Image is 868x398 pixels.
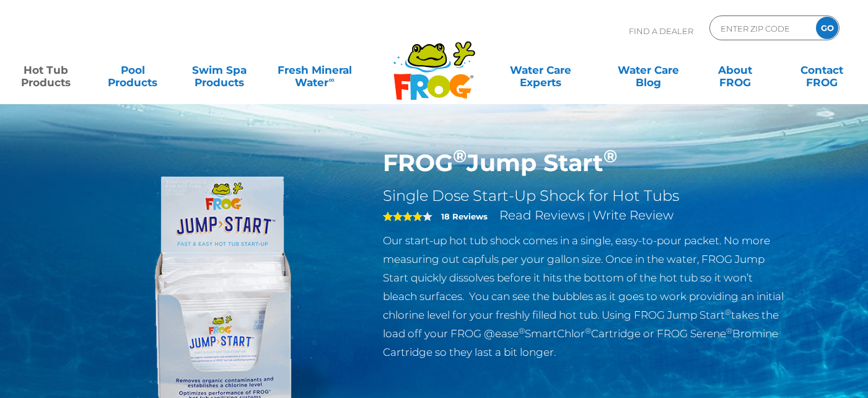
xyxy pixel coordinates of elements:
sup: ® [726,326,732,335]
a: Read Reviews [499,208,585,223]
h2: Single Dose Start-Up Shock for Hot Tubs [383,187,787,205]
h1: FROG Jump Start [383,149,787,177]
p: Find A Dealer [629,15,693,46]
a: Write Review [593,208,673,223]
sup: ® [725,307,731,317]
p: Our start-up hot tub shock comes in a single, easy-to-pour packet. No more measuring out capfuls ... [383,231,787,361]
a: Fresh MineralWater∞ [273,58,357,82]
a: Hot TubProducts [12,58,80,82]
span: 4 [383,211,423,221]
a: Water CareBlog [615,58,682,82]
a: Water CareExperts [486,58,595,82]
sup: ® [585,326,591,335]
strong: 18 Reviews [441,211,488,221]
img: Frog Products Logo [387,25,482,100]
sup: ∞ [328,75,334,84]
span: | [587,210,590,222]
a: Swim SpaProducts [186,58,253,82]
a: ContactFROG [788,58,856,82]
a: AboutFROG [701,58,769,82]
input: GO [816,17,838,39]
sup: ® [453,145,467,167]
a: PoolProducts [99,58,167,82]
sup: ® [603,145,617,167]
sup: ® [519,326,525,335]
